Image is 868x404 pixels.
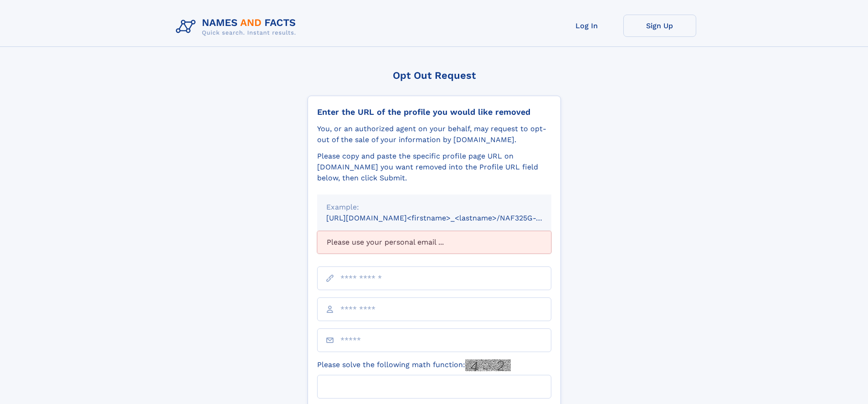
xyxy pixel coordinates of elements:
div: Enter the URL of the profile you would like removed [317,107,551,117]
img: Logo Names and Facts [172,15,303,39]
a: Sign Up [623,15,696,37]
label: Please solve the following math function: [317,359,511,371]
a: Log In [550,15,623,37]
div: Please copy and paste the specific profile page URL on [DOMAIN_NAME] you want removed into the Pr... [317,151,551,184]
div: Example: [326,202,542,213]
div: You, or an authorized agent on your behalf, may request to opt-out of the sale of your informatio... [317,123,551,145]
small: [URL][DOMAIN_NAME]<firstname>_<lastname>/NAF325G-xxxxxxxx [326,214,569,222]
div: Please use your personal email ... [317,231,551,254]
div: Opt Out Request [308,70,561,81]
